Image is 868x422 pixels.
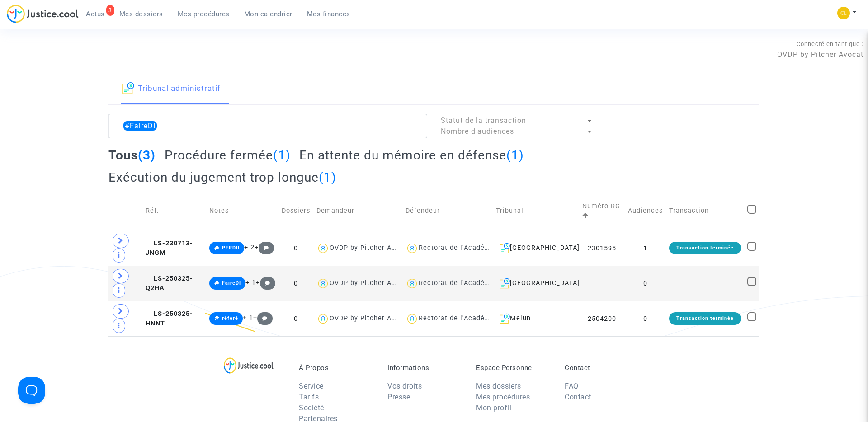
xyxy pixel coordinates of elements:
img: icon-archive.svg [500,243,510,253]
h2: Tous [108,147,156,163]
span: Mes procédures [178,10,230,18]
div: 3 [106,5,114,16]
span: Mes dossiers [119,10,163,18]
span: Nombre d'audiences [441,127,514,136]
td: Transaction [666,192,744,230]
a: Tarifs [299,393,319,401]
span: PERDU [222,245,240,251]
h2: En attente du mémoire en défense [299,147,524,163]
div: Rectorat de l'Académie de Toulouse [419,279,540,287]
span: + [256,279,275,286]
div: [GEOGRAPHIC_DATA] [496,243,576,253]
span: + 1 [243,314,253,322]
p: Contact [565,364,640,372]
div: OVDP by Pitcher Avocat [330,279,410,287]
span: LS-230713-JNGM [146,239,193,257]
h2: Exécution du jugement trop longue [108,169,336,185]
div: Rectorat de l'Académie de Reims [419,244,531,252]
td: 0 [625,266,666,301]
span: LS-250325-Q2HA [146,275,193,292]
td: Notes [206,192,278,230]
td: 0 [625,301,666,336]
span: + [255,244,274,251]
img: icon-archive.svg [500,313,510,324]
td: 0 [278,266,313,301]
a: Société [299,403,324,412]
iframe: Help Scout Beacon - Open [18,377,45,404]
img: icon-user.svg [406,312,419,325]
p: Informations [387,364,462,372]
a: Presse [387,393,410,401]
img: icon-user.svg [316,242,330,255]
img: jc-logo.svg [7,5,79,23]
span: Statut de la transaction [441,116,526,125]
div: Melun [496,313,576,324]
div: Transaction terminée [669,312,741,325]
img: logo-lg.svg [224,357,274,374]
h2: Procédure fermée [165,147,291,163]
img: icon-archive.svg [500,278,510,289]
img: icon-archive.svg [122,82,134,94]
td: Défendeur [402,192,493,230]
span: (1) [319,170,336,185]
div: OVDP by Pitcher Avocat [330,314,410,322]
a: Mon calendrier [237,7,300,21]
img: icon-user.svg [406,242,419,255]
a: Mes dossiers [476,382,521,390]
img: icon-user.svg [406,277,419,290]
td: Demandeur [313,192,402,230]
span: + [253,314,273,322]
a: Mes procédures [170,7,237,21]
span: Connecté en tant que : [797,41,863,47]
td: Dossiers [278,192,313,230]
a: Service [299,382,324,390]
span: Mon calendrier [244,10,292,18]
a: Mes procédures [476,393,530,401]
td: 1 [625,230,666,266]
span: (1) [506,148,524,163]
span: (3) [138,148,156,163]
div: OVDP by Pitcher Avocat [330,244,410,252]
p: À Propos [299,364,374,372]
img: icon-user.svg [316,312,330,325]
a: Contact [565,393,591,401]
a: Mon profil [476,403,511,412]
p: Espace Personnel [476,364,551,372]
span: Mes finances [307,10,350,18]
td: Tribunal [493,192,579,230]
span: + 2 [244,244,255,251]
span: FaireDI [222,280,241,286]
td: 2504200 [579,301,624,336]
a: Mes finances [300,7,358,21]
a: Vos droits [387,382,422,390]
img: f0b917ab549025eb3af43f3c4438ad5d [837,7,850,19]
a: FAQ [565,382,579,390]
a: 3Actus [79,7,112,21]
img: icon-user.svg [316,277,330,290]
div: Transaction terminée [669,242,741,254]
span: + 1 [245,279,256,286]
td: 0 [278,301,313,336]
td: Réf. [142,192,206,230]
div: Rectorat de l'Académie de Créteil [419,314,533,322]
span: Actus [86,10,105,18]
td: Numéro RG [579,192,624,230]
span: (1) [273,148,291,163]
a: Tribunal administratif [122,74,221,104]
a: Mes dossiers [112,7,170,21]
div: [GEOGRAPHIC_DATA] [496,278,576,289]
td: 0 [278,230,313,266]
span: LS-250325-HNNT [146,310,193,328]
td: Audiences [625,192,666,230]
td: 2301595 [579,230,624,266]
span: référé [222,315,238,321]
